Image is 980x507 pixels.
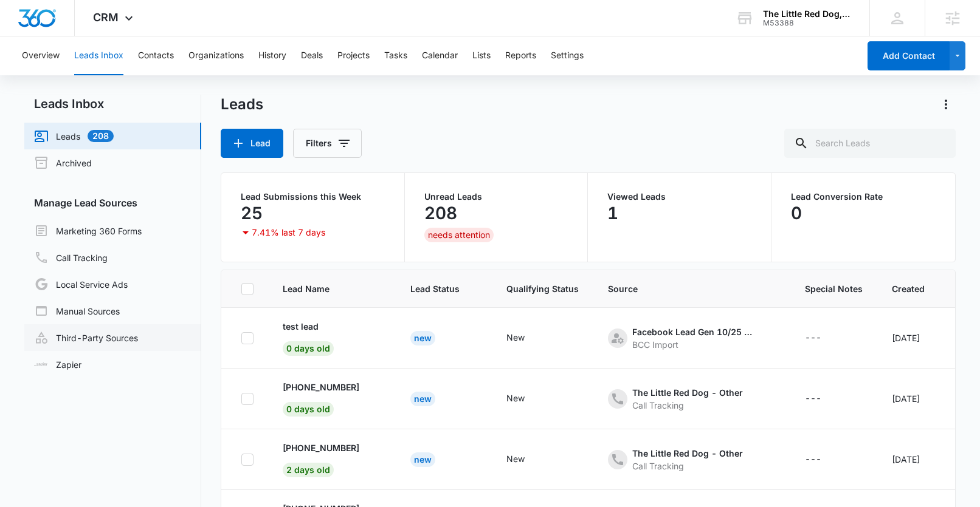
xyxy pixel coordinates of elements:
div: New [410,331,435,345]
h2: Leads Inbox [24,95,201,113]
div: New [410,452,435,467]
div: --- [805,392,821,406]
div: The Little Red Dog - Other [632,447,743,460]
p: test lead [283,320,319,333]
a: Leads208 [34,129,114,143]
a: Zapier [34,358,81,371]
div: - - Select to Edit Field [283,381,381,417]
button: Deals [301,36,323,75]
p: [PHONE_NUMBER] [283,381,359,393]
a: Marketing 360 Forms [34,223,142,238]
div: - - Select to Edit Field [608,386,765,412]
button: Settings [551,36,584,75]
button: Overview [22,36,60,75]
a: test lead0 days old [283,320,334,353]
span: Lead Status [410,282,460,295]
span: Qualifying Status [506,282,579,295]
h1: Leads [221,95,263,114]
div: [DATE] [892,453,942,466]
div: --- [805,331,821,345]
div: - - Select to Edit Field [805,452,843,467]
p: 7.41% last 7 days [252,228,325,237]
div: - - Select to Edit Field [608,325,776,351]
div: - - Select to Edit Field [506,392,547,406]
div: BCC Import [632,338,754,351]
button: Contacts [138,36,174,75]
a: Local Service Ads [34,277,128,291]
span: Source [608,282,758,295]
div: - - Select to Edit Field [283,441,381,477]
a: New [410,333,435,343]
button: Lead [221,129,283,158]
div: - - Select to Edit Field [805,392,843,406]
div: - - Select to Edit Field [608,447,765,472]
span: Created [892,282,925,295]
a: Call Tracking [34,250,108,265]
button: Projects [337,36,370,75]
a: Manual Sources [34,304,120,318]
button: Add Contact [868,41,950,70]
div: Call Tracking [632,460,743,472]
p: Unread Leads [424,192,568,201]
div: --- [805,452,821,467]
span: 0 days old [283,402,334,417]
p: Lead Submissions this Week [241,192,385,201]
a: Third-Party Sources [34,330,138,345]
div: - - Select to Edit Field [805,331,843,345]
button: Calendar [422,36,458,75]
p: 1 [607,203,618,223]
span: Lead Name [283,282,364,295]
button: Tasks [384,36,407,75]
div: - - Select to Edit Field [506,331,547,345]
a: New [410,393,435,404]
div: [DATE] [892,332,942,344]
div: New [506,452,525,465]
p: 25 [241,203,263,223]
span: CRM [93,11,119,24]
p: Viewed Leads [607,192,751,201]
span: 2 days old [283,463,334,477]
div: New [506,331,525,344]
div: The Little Red Dog - Other [632,386,743,399]
a: New [410,454,435,464]
div: [DATE] [892,392,942,405]
button: Leads Inbox [74,36,123,75]
p: 208 [424,203,457,223]
a: Archived [34,155,92,170]
button: Actions [936,95,956,114]
div: account id [763,19,852,27]
div: Call Tracking [632,399,743,412]
button: Organizations [188,36,244,75]
div: - - Select to Edit Field [506,452,547,467]
div: Facebook Lead Gen 10/25 - M53388 [632,325,754,338]
a: [PHONE_NUMBER]2 days old [283,441,359,475]
button: Filters [293,129,362,158]
div: account name [763,9,852,19]
span: Special Notes [805,282,863,295]
div: New [506,392,525,404]
input: Search Leads [784,129,956,158]
div: needs attention [424,228,494,242]
div: New [410,392,435,406]
div: - - Select to Edit Field [283,320,356,356]
h3: Manage Lead Sources [24,196,201,210]
a: [PHONE_NUMBER]0 days old [283,381,359,414]
button: Reports [505,36,536,75]
span: 0 days old [283,341,334,356]
p: Lead Conversion Rate [791,192,936,201]
p: 0 [791,203,802,223]
p: [PHONE_NUMBER] [283,441,359,454]
button: History [258,36,286,75]
button: Lists [472,36,491,75]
